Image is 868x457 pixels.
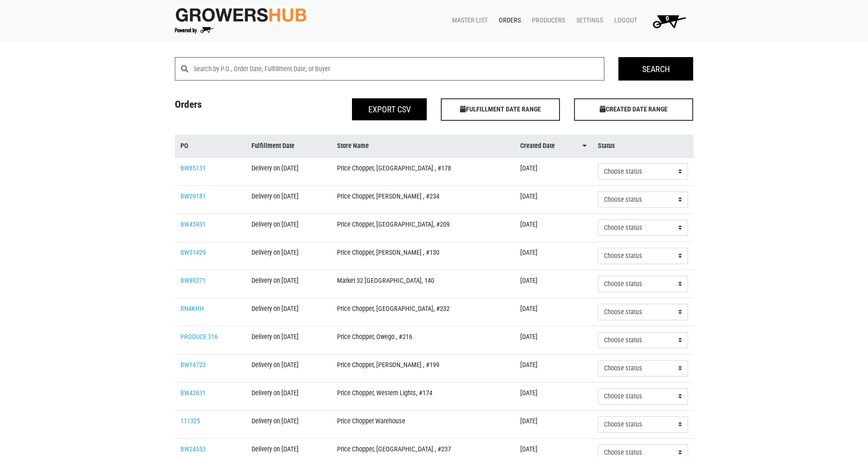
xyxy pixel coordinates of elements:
[515,185,592,214] td: [DATE]
[180,445,206,453] a: BW24553
[520,141,555,151] span: Created Date
[569,12,607,29] a: Settings
[524,12,569,29] a: Producers
[180,164,206,172] a: BW85131
[180,249,206,257] a: BW31429
[618,57,693,81] input: Search
[175,6,308,23] img: original-fc7597fdc6adbb9d0e2ae620e786d1a2.jpg
[246,298,331,326] td: Delivery on [DATE]
[515,298,592,326] td: [DATE]
[515,326,592,354] td: [DATE]
[598,141,688,151] a: Status
[574,98,693,121] span: CREATED DATE RANGE
[331,298,515,326] td: Price Chopper, [GEOGRAPHIC_DATA], #232
[180,417,200,425] a: 111325
[445,12,491,29] a: Master List
[180,221,206,228] a: BW45931
[515,270,592,298] td: [DATE]
[246,214,331,242] td: Delivery on [DATE]
[648,12,690,30] img: Cart
[598,141,615,151] span: Status
[441,98,560,121] span: FULFILLMENT DATE RANGE
[515,214,592,242] td: [DATE]
[180,141,240,151] a: PO
[251,141,294,151] span: Fulfillment Date
[246,354,331,382] td: Delivery on [DATE]
[607,12,641,29] a: Logout
[246,157,331,186] td: Delivery on [DATE]
[246,410,331,438] td: Delivery on [DATE]
[246,382,331,410] td: Delivery on [DATE]
[180,361,206,369] a: BW14723
[337,141,509,151] a: Store Name
[168,98,301,117] h4: Orders
[515,354,592,382] td: [DATE]
[641,12,694,30] a: 0
[331,270,515,298] td: Market 32 [GEOGRAPHIC_DATA], 140
[666,15,669,22] span: 0
[491,12,524,29] a: Orders
[515,157,592,186] td: [DATE]
[331,214,515,242] td: Price Chopper, [GEOGRAPHIC_DATA], #209
[515,242,592,270] td: [DATE]
[331,354,515,382] td: Price Chopper, [PERSON_NAME] , #199
[180,305,204,313] a: RN4KHH
[246,185,331,214] td: Delivery on [DATE]
[246,270,331,298] td: Delivery on [DATE]
[337,141,369,151] span: Store Name
[520,141,586,151] a: Created Date
[180,192,206,200] a: BW29181
[251,141,326,151] a: Fulfillment Date
[331,382,515,410] td: Price Chopper, Western Lights, #174
[180,333,218,341] a: PRODUCE 216
[331,157,515,186] td: Price Chopper, [GEOGRAPHIC_DATA] , #178
[175,27,214,34] img: Powered by Big Wheelbarrow
[180,277,206,285] a: BW89271
[515,382,592,410] td: [DATE]
[331,242,515,270] td: Price Chopper, [PERSON_NAME] , #130
[180,141,188,151] span: PO
[180,389,206,397] a: BW42631
[515,410,592,438] td: [DATE]
[194,57,605,81] input: Search by P.O., Order Date, Fulfillment Date, or Buyer
[352,98,427,120] button: Export CSV
[331,410,515,438] td: Price Chopper Warehouse
[331,185,515,214] td: Price Chopper, [PERSON_NAME] , #234
[331,326,515,354] td: Price Chopper, Owego , #216
[246,242,331,270] td: Delivery on [DATE]
[246,326,331,354] td: Delivery on [DATE]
